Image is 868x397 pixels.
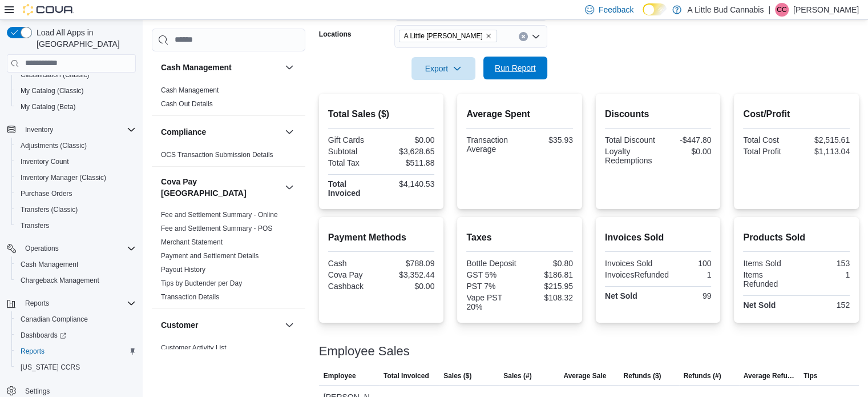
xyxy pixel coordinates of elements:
[161,252,259,260] a: Payment and Settlement Details
[21,363,80,372] span: [US_STATE] CCRS
[16,203,82,216] a: Transfers (Classic)
[623,371,661,380] span: Refunds ($)
[483,57,547,79] button: Run Report
[743,300,776,310] strong: Net Sold
[11,256,140,272] button: Cash Management
[799,135,850,145] div: $2,515.61
[743,259,794,268] div: Items Sold
[161,99,213,109] span: Cash Out Details
[161,266,205,274] a: Payout History
[466,293,517,311] div: Vape PST 20%
[466,282,517,291] div: PST 7%
[768,3,770,17] p: |
[605,259,656,268] div: Invoices Sold
[11,202,140,218] button: Transfers (Classic)
[503,371,531,380] span: Sales (#)
[522,270,573,279] div: $186.81
[16,84,88,98] a: My Catalog (Classic)
[21,157,69,166] span: Inventory Count
[16,203,136,216] span: Transfers (Classic)
[328,135,379,145] div: Gift Cards
[161,224,272,233] span: Fee and Settlement Summary - POS
[660,135,711,145] div: -$447.80
[16,171,136,185] span: Inventory Manager (Classic)
[16,68,136,82] span: Classification (Classic)
[21,276,99,285] span: Chargeback Management
[21,296,54,310] button: Reports
[25,299,49,308] span: Reports
[799,300,850,310] div: 152
[11,272,140,288] button: Chargeback Management
[25,125,53,134] span: Inventory
[11,218,140,234] button: Transfers
[11,343,140,359] button: Reports
[799,259,850,268] div: 153
[16,312,136,326] span: Canadian Compliance
[21,173,106,182] span: Inventory Manager (Classic)
[16,328,71,342] a: Dashboards
[319,30,352,39] label: Locations
[328,270,379,279] div: Cova Pay
[11,170,140,186] button: Inventory Manager (Classic)
[324,371,356,380] span: Employee
[383,371,429,380] span: Total Invoiced
[161,224,272,232] a: Fee and Settlement Summary - POS
[804,371,817,380] span: Tips
[161,126,206,138] h3: Compliance
[743,135,794,145] div: Total Cost
[11,186,140,202] button: Purchase Orders
[11,311,140,327] button: Canadian Compliance
[161,279,242,287] a: Tips by Budtender per Day
[161,126,280,138] button: Compliance
[605,147,656,165] div: Loyalty Redemptions
[161,86,219,94] a: Cash Management
[743,107,850,121] h2: Cost/Profit
[16,68,94,82] a: Classification (Classic)
[411,57,475,80] button: Export
[495,62,536,74] span: Run Report
[399,30,497,42] span: A Little Bud Summerland
[161,265,205,274] span: Payout History
[161,100,213,108] a: Cash Out Details
[161,62,232,73] h3: Cash Management
[485,33,492,39] button: Remove A Little Bud Summerland from selection in this group
[643,3,667,15] input: Dark Mode
[161,279,242,288] span: Tips by Budtender per Day
[161,176,280,199] button: Cova Pay [GEOGRAPHIC_DATA]
[152,83,305,115] div: Cash Management
[161,251,259,260] span: Payment and Settlement Details
[2,240,140,256] button: Operations
[161,150,273,159] span: OCS Transaction Submission Details
[660,291,711,300] div: 99
[328,179,361,198] strong: Total Invoiced
[531,32,540,41] button: Open list of options
[11,138,140,154] button: Adjustments (Classic)
[16,139,91,153] a: Adjustments (Classic)
[522,293,573,302] div: $108.32
[21,86,84,95] span: My Catalog (Classic)
[799,270,850,279] div: 1
[519,32,528,41] button: Clear input
[643,15,643,16] span: Dark Mode
[744,371,794,380] span: Average Refund
[16,274,136,287] span: Chargeback Management
[21,260,78,269] span: Cash Management
[21,242,136,255] span: Operations
[152,208,305,308] div: Cova Pay [GEOGRAPHIC_DATA]
[16,360,84,374] a: [US_STATE] CCRS
[328,158,379,167] div: Total Tax
[605,270,669,279] div: InvoicesRefunded
[161,319,198,331] h3: Customer
[161,238,223,246] a: Merchant Statement
[743,270,794,288] div: Items Refunded
[522,135,573,145] div: $35.93
[25,244,59,253] span: Operations
[21,70,90,79] span: Classification (Classic)
[383,179,434,189] div: $4,140.53
[152,148,305,166] div: Compliance
[605,107,712,121] h2: Discounts
[16,258,136,271] span: Cash Management
[605,135,656,145] div: Total Discount
[466,231,573,244] h2: Taxes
